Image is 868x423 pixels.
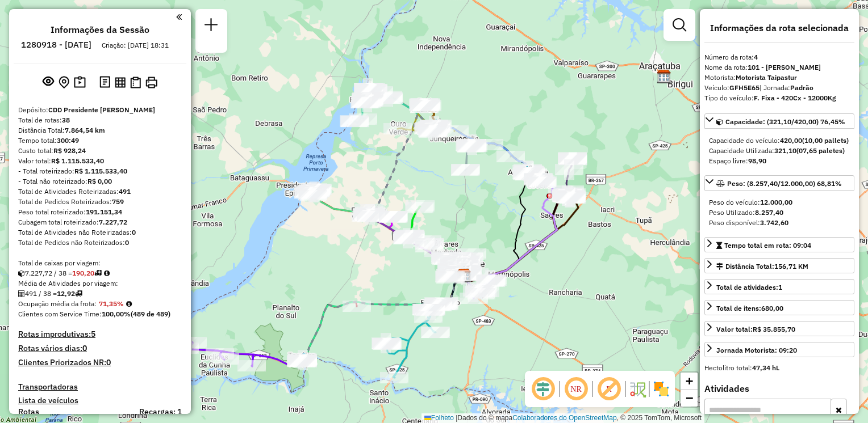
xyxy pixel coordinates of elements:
[102,310,131,318] strong: 100,00%
[759,83,813,92] span: | Jornada:
[18,278,182,289] div: Média de Atividades por viagem:
[18,382,182,392] h4: Transportadoras
[725,117,845,126] span: Capacidade: (321,10/420,00) 76,45%
[704,73,797,82] font: Motorista:
[686,374,693,388] span: +
[657,69,671,84] img: CDD Araçatuba
[25,289,75,298] font: 491 / 38 =
[456,414,457,422] span: |
[704,131,854,171] div: Capacidade: (321,10/420,00) 76,45%
[297,352,311,366] img: PA - Rosana
[753,325,795,333] strong: R$ 35.855,70
[727,179,842,188] span: Peso: (8.257,40/12.000,00) 68,81%
[704,52,854,62] div: Número da rota:
[94,270,102,277] i: Total de rotas
[754,94,836,102] strong: F. Fixa - 420Cx - 12000Kg
[97,74,112,91] button: Logs desbloquear sessão
[126,301,132,307] em: Média calculada utilizando a maior ocupação (%Peso ou %Cubagem) de cada rota da sessão. Rotas cro...
[112,74,128,90] button: Visualizar relatório de Roteirização
[802,136,849,145] strong: (10,00 pallets)
[106,357,111,367] strong: 0
[62,116,70,124] strong: 38
[424,414,454,422] a: Folheto
[725,262,808,270] font: Distância Total:
[99,218,127,226] strong: 7.227,72
[704,363,854,373] div: Hectolitro total:
[422,413,704,423] div: Dados do © mapa , © 2025 TomTom, Microsoft
[18,358,182,367] h4: Clientes Priorizados NR:
[520,165,535,180] img: Adamentina
[716,324,795,335] div: Valor total:
[709,146,845,155] font: Capacidade Utilizada:
[709,136,849,145] font: Capacidade do veículo:
[18,197,182,207] div: Total de Pedidos Roteirizados:
[86,208,122,216] strong: 191.151,34
[131,310,170,318] strong: (489 de 489)
[628,380,646,398] img: Fluxo de ruas
[595,375,623,403] span: Exibir rótulo
[736,73,797,82] strong: Motorista Taipastur
[18,166,182,176] div: - Total roteirizado:
[562,375,590,403] span: Ocultar NR
[704,93,854,103] div: Tipo do veículo:
[18,187,182,197] div: Total de Atividades Roteirizadas:
[18,270,25,277] i: Cubagem total roteirizado
[457,265,471,280] img: Fads
[716,345,797,356] div: Jornada Motorista: 09:20
[18,146,182,156] div: Custo total:
[112,197,124,206] strong: 759
[18,156,182,166] div: Valor total:
[200,14,223,39] a: Nova sessão e pesquisa
[65,126,105,134] strong: 7.864,54 km
[704,300,854,315] a: Total de itens:680,00
[18,329,182,339] h4: Rotas improdutivas:
[132,228,136,236] strong: 0
[716,283,782,291] span: Total de atividades:
[780,136,802,145] strong: 420,00
[790,83,813,92] strong: Padrão
[18,176,182,187] div: - Total não roteirizado:
[18,125,182,136] div: Distância Total:
[760,198,792,206] strong: 12.000,00
[18,396,182,405] h4: Lista de veículos
[704,258,854,273] a: Distância Total:156,71 KM
[709,198,792,206] span: Peso do veículo:
[755,208,783,217] strong: 8.257,40
[143,74,160,91] button: Imprimir Rotas
[748,63,821,71] strong: 101 - [PERSON_NAME]
[18,258,182,268] div: Total de caixas por viagem:
[752,363,779,372] strong: 47,34 hL
[686,391,693,405] span: −
[82,343,87,353] strong: 0
[681,373,698,390] a: Ampliar
[512,414,616,422] a: Colaboradores do OpenStreetMap
[119,187,131,196] strong: 491
[529,375,557,403] span: Ocultar deslocamento
[704,321,854,336] a: Valor total:R$ 35.855,70
[18,217,182,227] div: Cubagem total roteirizado:
[57,136,79,145] strong: 300:49
[704,62,854,73] div: Nome da rota:
[709,208,783,217] font: Peso Utilizado:
[774,146,796,155] strong: 321,10
[57,289,75,298] strong: 12,92
[53,146,86,155] strong: R$ 928,24
[176,10,182,23] a: Clique aqui para minimizar o painel
[139,407,182,417] h4: Recargas: 1
[704,113,854,129] a: Capacidade: (321,10/420,00) 76,45%
[18,407,39,417] a: Rotas
[709,156,850,166] div: Espaço livre:
[18,310,102,318] span: Clientes com Service Time:
[761,304,783,312] strong: 680,00
[18,299,97,308] span: Ocupação média da frota:
[704,193,854,232] div: Peso: (8.257,40/12.000,00) 68,81%
[18,238,182,248] div: Total de Pedidos não Roteirizados:
[704,342,854,357] a: Jornada Motorista: 09:20
[51,156,104,165] strong: R$ 1.115.533,40
[51,24,149,35] h4: Informações da Sessão
[709,218,850,228] div: Peso disponível:
[796,146,845,155] strong: (07,65 paletes)
[724,241,811,249] span: Tempo total em rota: 09:04
[18,105,182,115] div: Depósito:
